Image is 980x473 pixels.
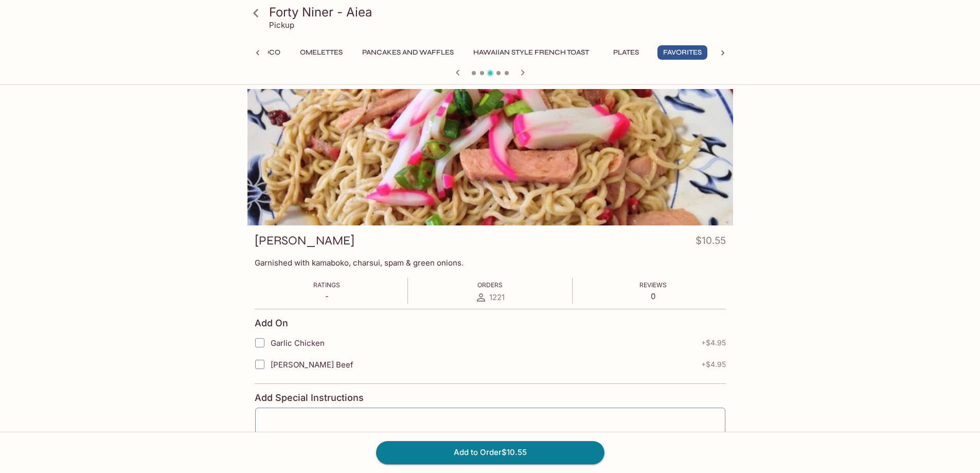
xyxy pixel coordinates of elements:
[269,20,294,30] p: Pickup
[477,281,503,289] span: Orders
[247,89,733,225] div: FRIED SAIMIN
[313,281,340,289] span: Ratings
[294,45,348,60] button: Omelettes
[657,45,707,60] button: Favorites
[357,45,459,60] button: Pancakes and Waffles
[701,339,726,347] span: + $4.95
[639,291,667,301] p: 0
[603,45,649,60] button: Plates
[271,360,353,370] span: [PERSON_NAME] Beef
[468,45,595,60] button: Hawaiian Style French Toast
[255,233,354,249] h3: [PERSON_NAME]
[269,4,729,20] h3: Forty Niner - Aiea
[255,392,726,404] h4: Add Special Instructions
[376,441,604,464] button: Add to Order$10.55
[701,360,726,369] span: + $4.95
[489,292,505,302] span: 1221
[639,281,667,289] span: Reviews
[696,233,726,253] h4: $10.55
[271,338,325,348] span: Garlic Chicken
[255,258,726,268] p: Garnished with kamaboko, charsui, spam & green onions.
[255,318,288,329] h4: Add On
[313,291,340,301] p: -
